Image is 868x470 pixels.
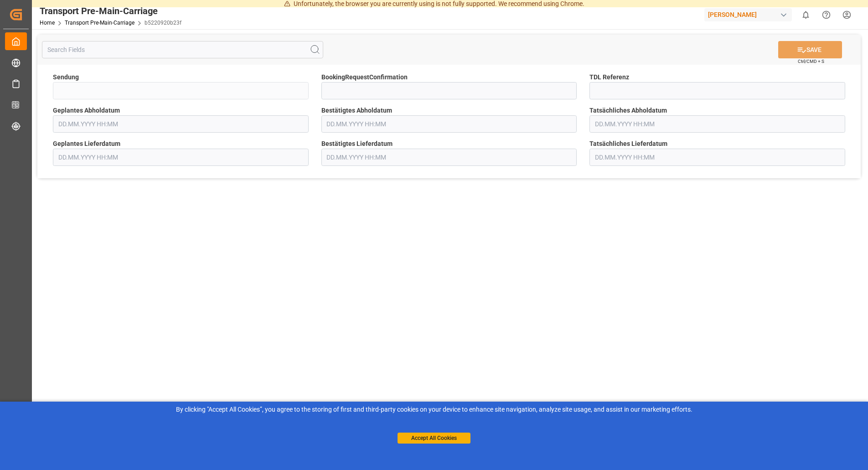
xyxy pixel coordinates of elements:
button: show 0 new notifications [796,5,816,25]
a: Transport Pre-Main-Carriage [65,20,134,26]
input: DD.MM.YYYY HH:MM [321,149,577,166]
input: DD.MM.YYYY HH:MM [53,149,309,166]
input: DD.MM.YYYY HH:MM [589,149,845,166]
span: Geplantes Lieferdatum [53,139,120,149]
span: BookingRequestConfirmation [321,72,408,82]
div: [PERSON_NAME] [704,8,792,21]
span: Bestätigtes Lieferdatum [321,139,393,149]
button: SAVE [778,41,842,58]
button: Accept All Cookies [398,433,470,444]
span: Ctrl/CMD + S [798,58,824,65]
a: Home [40,20,55,26]
span: Tatsächliches Abholdatum [589,106,667,115]
span: TDL Referenz [589,72,629,82]
input: Search Fields [42,41,323,58]
div: By clicking "Accept All Cookies”, you agree to the storing of first and third-party cookies on yo... [6,405,862,414]
button: [PERSON_NAME] [704,6,796,23]
div: Transport Pre-Main-Carriage [40,4,181,18]
span: Sendung [53,72,79,82]
input: DD.MM.YYYY HH:MM [589,115,845,133]
span: Tatsächliches Lieferdatum [589,139,667,149]
input: DD.MM.YYYY HH:MM [321,115,577,133]
span: Bestätigtes Abholdatum [321,106,392,115]
button: Help Center [816,5,837,25]
input: DD.MM.YYYY HH:MM [53,115,309,133]
span: Geplantes Abholdatum [53,106,120,115]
